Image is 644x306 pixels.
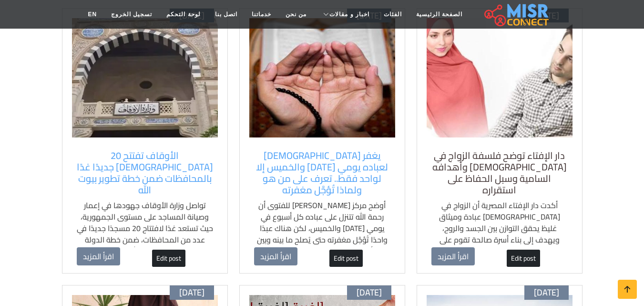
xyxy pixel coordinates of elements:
[409,5,470,23] a: الصفحة الرئيسية
[377,5,409,23] a: الفئات
[427,18,572,137] img: دار الإفتاء المصرية توضح فلسفة الزواج في الإسلام ودوره في استقرار الأسرة والمجتمع
[179,287,204,298] span: [DATE]
[431,247,475,265] a: اقرأ المزيد
[431,150,568,196] a: دار الإفتاء توضح فلسفة الزواج في [DEMOGRAPHIC_DATA] وأهدافه السامية وسبل الحفاظ على استقراره
[159,5,207,23] a: لوحة التحكم
[329,250,363,267] a: Edit post
[81,5,104,23] a: EN
[329,10,369,19] span: اخبار و مقالات
[254,200,390,257] p: أوضح مركز [PERSON_NAME] للفتوى أن رحمة الله تتنزل على عباده كل أسبوع في يومي [DATE] والخميس، لكن ...
[72,18,218,137] img: وزارة الأوقاف تفتتح 20 مسجدًا جديدًا في محافظات مصر ضمن خطة التطوير الشاملة
[77,247,120,265] a: اقرأ المزيد
[254,247,297,265] a: اقرأ المزيد
[254,150,390,196] a: يغفر [DEMOGRAPHIC_DATA] لعباده يومي [DATE] والخميس إلا لواحد فقط.. تعرف على من هو ولماذا تُؤجَّل ...
[104,5,159,23] a: تسجيل الخروج
[208,5,245,23] a: اتصل بنا
[152,250,185,267] a: Edit post
[357,287,382,298] span: [DATE]
[278,5,314,23] a: من نحن
[484,2,548,26] img: main.misr_connect
[314,5,377,23] a: اخبار و مقالات
[534,287,559,298] span: [DATE]
[245,5,278,23] a: خدماتنا
[507,250,540,267] a: Edit post
[249,18,395,137] img: أبواب الجنة تُفتح يومي الإثنين والخميس للمغفرة إلا للمتخاصمين
[431,200,568,257] p: أكدت دار الإفتاء المصرية أن الزواج في [DEMOGRAPHIC_DATA] عبادة وميثاق غليظ يحقق التوازن بين الجسد...
[77,150,213,196] a: الأوقاف تفتتح 20 [DEMOGRAPHIC_DATA] جديدًا غدًا بالمحافظات ضمن خطة تطوير بيوت الله
[77,200,213,280] p: تواصل وزارة الأوقاف جهودها في إعمار وصيانة المساجد على مستوى الجمهورية، حيث تستعد غدًا لافتتاح 20...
